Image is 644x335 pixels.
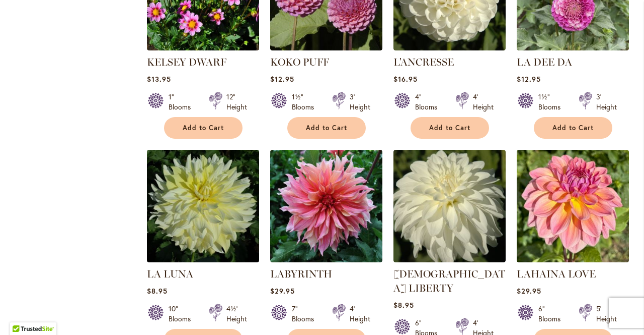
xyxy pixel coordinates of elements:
[270,286,295,296] span: $29.95
[393,74,418,84] span: $16.95
[270,150,382,262] img: Labyrinth
[270,74,294,84] span: $12.95
[517,268,596,280] a: LAHAINA LOVE
[393,255,506,264] a: LADY LIBERTY
[517,43,629,52] a: La Dee Da
[169,304,197,324] div: 10" Blooms
[8,299,36,327] iframe: Launch Accessibility Center
[350,92,370,112] div: 3' Height
[306,124,347,132] span: Add to Cart
[393,150,506,262] img: LADY LIBERTY
[147,268,193,280] a: LA LUNA
[473,92,494,112] div: 4' Height
[292,92,320,112] div: 1½" Blooms
[169,92,197,112] div: 1" Blooms
[393,56,454,68] a: L'ANCRESSE
[287,117,366,139] button: Add to Cart
[393,300,414,310] span: $8.95
[147,74,171,84] span: $13.95
[183,124,224,132] span: Add to Cart
[147,56,226,68] a: KELSEY DWARF
[517,150,629,262] img: LAHAINA LOVE
[517,286,541,296] span: $29.95
[534,117,612,139] button: Add to Cart
[270,255,382,264] a: Labyrinth
[270,268,332,280] a: LABYRINTH
[270,56,329,68] a: KOKO PUFF
[517,56,572,68] a: LA DEE DA
[596,304,617,324] div: 5' Height
[147,150,259,262] img: La Luna
[429,124,470,132] span: Add to Cart
[147,286,168,296] span: $8.95
[226,92,247,112] div: 12" Height
[517,74,541,84] span: $12.95
[538,92,567,112] div: 1½" Blooms
[552,124,594,132] span: Add to Cart
[147,43,259,52] a: KELSEY DWARF
[292,304,320,324] div: 7" Blooms
[393,268,505,294] a: [DEMOGRAPHIC_DATA] LIBERTY
[350,304,370,324] div: 4' Height
[538,304,567,324] div: 6" Blooms
[270,43,382,52] a: KOKO PUFF
[517,255,629,264] a: LAHAINA LOVE
[393,43,506,52] a: L'ANCRESSE
[596,92,617,112] div: 3' Height
[411,117,489,139] button: Add to Cart
[164,117,243,139] button: Add to Cart
[147,255,259,264] a: La Luna
[226,304,247,324] div: 4½' Height
[415,92,443,112] div: 4" Blooms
